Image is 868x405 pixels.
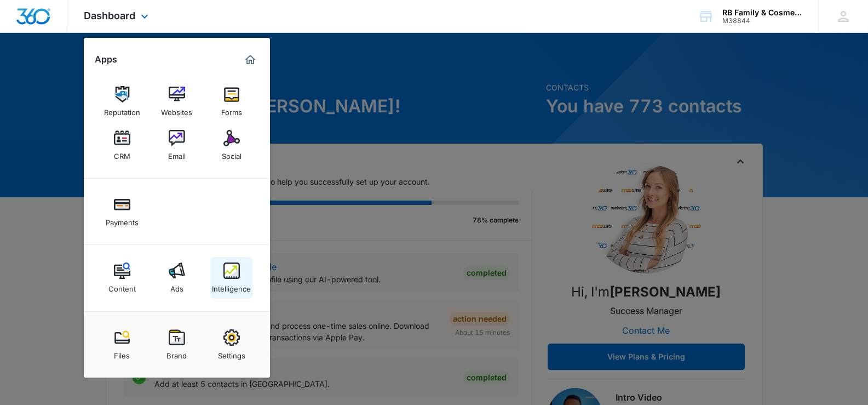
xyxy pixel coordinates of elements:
div: account id [722,17,802,25]
a: Websites [156,81,198,122]
h2: Apps [95,54,117,65]
a: Payments [101,191,143,232]
div: Content [108,279,136,293]
div: Brand [166,346,187,360]
a: Forms [211,81,252,122]
a: Intelligence [211,257,252,299]
span: Dashboard [84,10,135,21]
a: Content [101,257,143,299]
div: Payments [106,213,139,227]
a: Files [101,324,143,366]
div: CRM [114,146,130,161]
div: Settings [218,346,245,360]
div: account name [722,8,802,17]
div: Reputation [104,102,140,117]
a: Ads [156,257,198,299]
div: Email [168,146,186,161]
div: Social [222,146,242,161]
div: Files [114,346,130,360]
div: Websites [161,102,192,117]
a: CRM [101,124,143,166]
div: Forms [221,102,242,117]
a: Marketing 360® Dashboard [242,51,259,69]
a: Social [211,124,252,166]
a: Email [156,124,198,166]
div: Ads [170,279,183,293]
a: Brand [156,324,198,366]
a: Settings [211,324,252,366]
div: Intelligence [212,279,251,293]
a: Reputation [101,81,143,122]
